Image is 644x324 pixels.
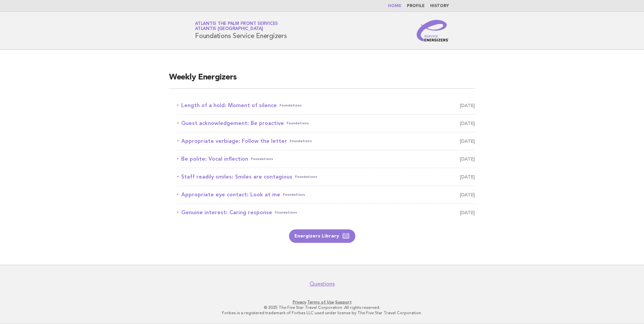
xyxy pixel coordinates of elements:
[177,154,475,164] a: Be polite: Vocal inflectionFoundations [DATE]
[169,72,475,89] h2: Weekly Energizers
[460,172,475,182] span: [DATE]
[116,305,528,310] p: © 2025 The Five Star Travel Corporation. All rights reserved.
[295,172,317,182] span: Foundations
[177,208,475,217] a: Genuine interest: Caring responseFoundations [DATE]
[460,190,475,199] span: [DATE]
[195,27,263,31] span: Atlantis [GEOGRAPHIC_DATA]
[417,20,449,41] img: Service Energizers
[116,310,528,316] p: Forbes is a registered trademark of Forbes LLC used under license by The Five Star Travel Corpora...
[388,4,401,8] a: Home
[460,208,475,217] span: [DATE]
[460,154,475,164] span: [DATE]
[290,136,312,146] span: Foundations
[460,136,475,146] span: [DATE]
[116,299,528,305] p: · ·
[460,119,475,128] span: [DATE]
[280,101,302,110] span: Foundations
[195,22,278,31] a: Atlantis The Palm Front ServicesAtlantis [GEOGRAPHIC_DATA]
[177,172,475,182] a: Staff readily smiles: Smiles are contagiousFoundations [DATE]
[293,300,306,304] a: Privacy
[430,4,449,8] a: History
[283,190,305,199] span: Foundations
[287,119,309,128] span: Foundations
[289,229,355,243] a: Energizers Library
[307,300,334,304] a: Terms of Use
[177,119,475,128] a: Guest acknowledgement: Be proactiveFoundations [DATE]
[460,101,475,110] span: [DATE]
[177,190,475,199] a: Appropriate eye contact: Look at meFoundations [DATE]
[177,101,475,110] a: Length of a hold: Moment of silenceFoundations [DATE]
[177,136,475,146] a: Appropriate verbiage: Follow the letterFoundations [DATE]
[275,208,297,217] span: Foundations
[407,4,425,8] a: Profile
[335,300,352,304] a: Support
[310,281,335,287] a: Questions
[195,22,287,39] h1: Foundations Service Energizers
[251,154,273,164] span: Foundations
